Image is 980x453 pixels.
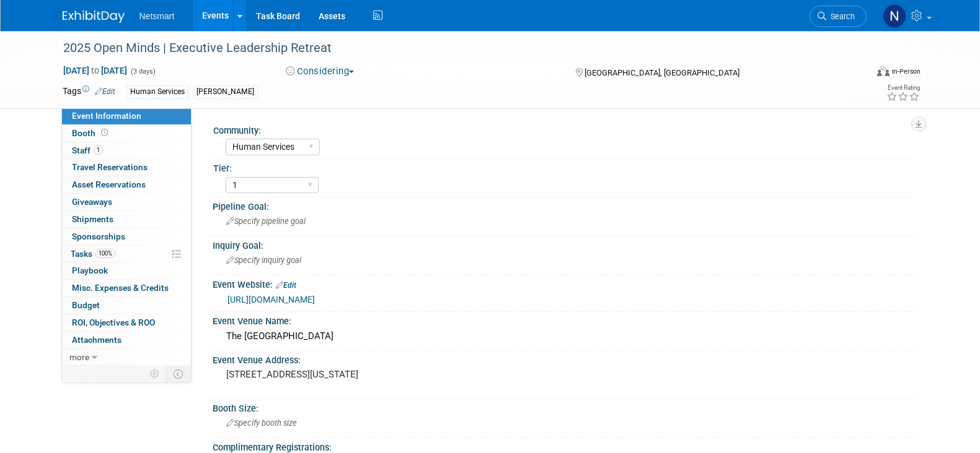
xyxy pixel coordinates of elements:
[213,351,918,366] div: Event Venue Address:
[95,87,115,96] a: Edit
[72,335,121,345] span: Attachments
[72,283,169,293] span: Misc. Expenses & Credits
[891,67,920,76] div: In-Person
[72,197,112,207] span: Giveaways
[72,128,110,138] span: Booth
[213,197,918,213] div: Pipeline Goal:
[99,128,110,137] span: Booth not reserved yet
[59,37,848,59] div: 2025 Open Minds | Executive Leadership Retreat
[72,162,148,172] span: Travel Reservations
[62,280,191,296] a: Misc. Expenses & Credits
[193,85,258,98] div: [PERSON_NAME]
[826,12,855,21] span: Search
[63,11,125,23] img: ExhibitDay
[276,281,296,290] a: Edit
[62,262,191,279] a: Playbook
[72,317,155,327] span: ROI, Objectives & ROO
[94,145,103,155] span: 1
[281,65,359,78] button: Considering
[126,85,188,98] div: Human Services
[226,256,301,265] span: Specify inquiry goal
[62,246,191,262] a: Tasks100%
[72,300,100,310] span: Budget
[227,295,315,304] a: [URL][DOMAIN_NAME]
[62,108,191,124] a: Event Information
[886,85,920,91] div: Event Rating
[89,66,101,75] span: to
[63,85,115,99] td: Tags
[213,275,918,291] div: Event Website:
[62,349,191,366] a: more
[226,217,306,226] span: Specify pipeline goal
[95,249,115,258] span: 100%
[62,211,191,228] a: Shipments
[226,418,297,428] span: Specify booth size
[62,159,191,176] a: Travel Reservations
[72,111,141,121] span: Event Information
[883,4,906,28] img: Nina Finn
[62,176,191,193] a: Asset Reservations
[213,121,912,137] div: Community:
[139,11,175,21] span: Netsmart
[72,214,113,224] span: Shipments
[72,265,108,275] span: Playbook
[62,228,191,245] a: Sponsorships
[72,179,146,189] span: Asset Reservations
[585,68,739,77] span: [GEOGRAPHIC_DATA], [GEOGRAPHIC_DATA]
[213,399,918,415] div: Booth Size:
[69,352,89,362] span: more
[226,369,493,380] pre: [STREET_ADDRESS][US_STATE]
[62,314,191,331] a: ROI, Objectives & ROO
[213,236,918,252] div: Inquiry Goal:
[213,159,912,175] div: Tier:
[166,366,191,382] td: Toggle Event Tabs
[62,332,191,348] a: Attachments
[144,366,166,382] td: Personalize Event Tab Strip
[62,194,191,210] a: Giveaways
[71,249,115,259] span: Tasks
[62,297,191,314] a: Budget
[130,67,156,75] span: (3 days)
[62,142,191,159] a: Staff1
[72,231,125,241] span: Sponsorships
[793,64,921,83] div: Event Format
[222,327,909,346] div: The [GEOGRAPHIC_DATA]
[72,145,103,155] span: Staff
[62,125,191,142] a: Booth
[877,66,890,76] img: Format-Inperson.png
[213,312,918,327] div: Event Venue Name:
[63,65,128,76] span: [DATE] [DATE]
[810,6,867,27] a: Search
